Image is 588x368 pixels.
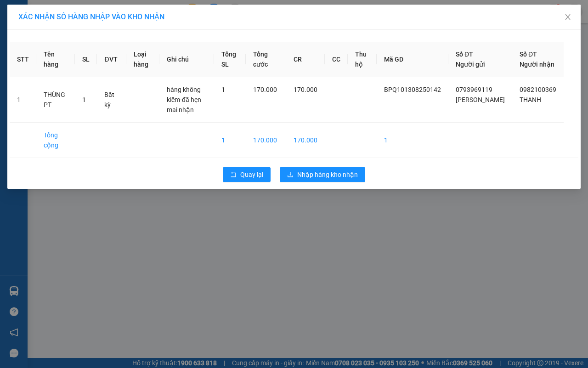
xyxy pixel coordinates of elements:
span: 1 [221,86,225,93]
span: 170.000 [253,86,277,93]
th: STT [10,42,36,77]
button: rollbackQuay lại [223,167,271,182]
td: Tổng cộng [36,123,75,158]
th: Mã GD [377,42,448,77]
span: THANH [520,96,541,103]
span: Số ĐT [456,51,473,58]
th: Tổng SL [214,42,246,77]
span: download [287,171,294,179]
span: Số ĐT [520,51,537,58]
span: close [564,13,571,21]
td: 170.000 [246,123,286,158]
th: Tổng cước [246,42,286,77]
span: 1 [82,96,86,103]
th: Tên hàng [36,42,75,77]
td: Bất kỳ [97,77,126,123]
span: Người nhận [520,61,554,68]
td: THÙNG PT [36,77,75,123]
th: CC [325,42,348,77]
th: Thu hộ [348,42,376,77]
td: 170.000 [286,123,325,158]
span: rollback [230,171,237,179]
span: XÁC NHẬN SỐ HÀNG NHẬP VÀO KHO NHẬN [18,12,164,21]
th: SL [75,42,97,77]
button: Close [555,5,581,30]
span: BPQ101308250142 [384,86,441,93]
td: 1 [10,77,36,123]
td: 1 [214,123,246,158]
span: 170.000 [294,86,317,93]
span: Người gửi [456,61,485,68]
span: Quay lại [240,170,263,180]
span: 0793969119 [456,86,492,93]
th: CR [286,42,325,77]
span: 0982100369 [520,86,556,93]
th: Loại hàng [126,42,160,77]
span: Nhập hàng kho nhận [297,170,358,180]
span: hàng không kiểm-đã hẹn mai nhận [167,86,201,113]
th: ĐVT [97,42,126,77]
span: [PERSON_NAME] [456,96,505,103]
td: 1 [377,123,448,158]
th: Ghi chú [159,42,214,77]
button: downloadNhập hàng kho nhận [280,167,365,182]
